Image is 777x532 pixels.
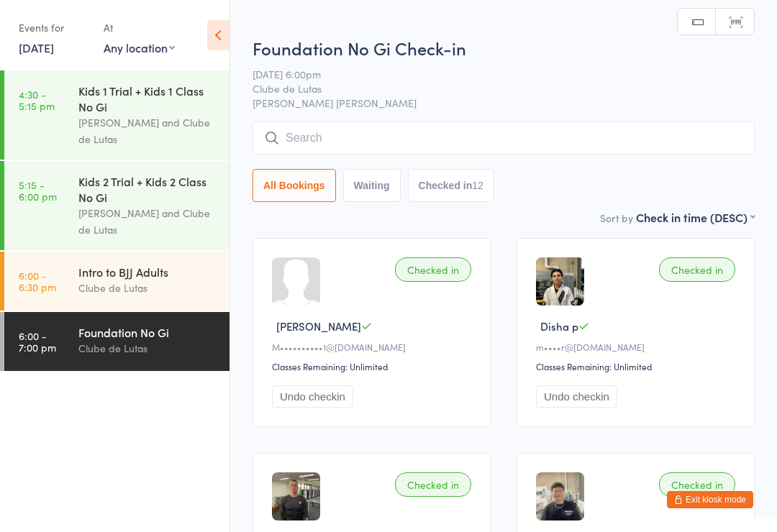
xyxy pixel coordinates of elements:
h2: Foundation No Gi Check-in [253,36,755,60]
a: [DATE] [19,40,54,55]
span: [PERSON_NAME] [PERSON_NAME] [253,96,755,110]
button: All Bookings [253,169,336,202]
input: Search [253,121,755,155]
time: 5:15 - 6:00 pm [19,179,57,202]
div: M••••••••••1@[DOMAIN_NAME] [272,341,476,353]
time: 6:00 - 7:00 pm [19,330,56,353]
button: Undo checkin [272,385,353,408]
a: 5:15 -6:00 pmKids 2 Trial + Kids 2 Class No Gi[PERSON_NAME] and Clube de Lutas [4,161,230,250]
div: At [104,16,175,40]
button: Undo checkin [536,385,617,408]
a: 4:30 -5:15 pmKids 1 Trial + Kids 1 Class No Gi[PERSON_NAME] and Clube de Lutas [4,70,230,160]
div: Check in time (DESC) [636,209,755,225]
span: Disha p [540,318,578,334]
div: Checked in [395,472,471,497]
div: Kids 1 Trial + Kids 1 Class No Gi [78,83,217,114]
div: Classes Remaining: Unlimited [536,360,740,372]
div: 12 [472,180,483,191]
div: Checked in [659,472,735,497]
span: [PERSON_NAME] [276,318,361,334]
a: 6:00 -7:00 pmFoundation No GiClube de Lutas [4,312,230,371]
div: Checked in [395,257,471,282]
div: Classes Remaining: Unlimited [272,360,476,372]
time: 4:30 - 5:15 pm [19,88,55,111]
div: m••••r@[DOMAIN_NAME] [536,341,740,353]
div: Clube de Lutas [78,340,217,357]
label: Sort by [600,211,633,225]
img: image1744184922.png [536,257,584,306]
div: [PERSON_NAME] and Clube de Lutas [78,205,217,238]
div: Events for [19,16,89,40]
div: Intro to BJJ Adults [78,264,217,280]
div: [PERSON_NAME] and Clube de Lutas [78,114,217,147]
button: Waiting [343,169,401,202]
div: Foundation No Gi [78,324,217,340]
img: image1754979746.png [536,472,584,520]
button: Checked in12 [408,169,494,202]
div: Checked in [659,257,735,282]
time: 6:00 - 6:30 pm [19,270,56,293]
img: image1741849555.png [272,472,320,520]
span: [DATE] 6:00pm [253,67,732,81]
a: 6:00 -6:30 pmIntro to BJJ AdultsClube de Lutas [4,252,230,311]
button: Exit kiosk mode [667,491,753,508]
span: Clube de Lutas [253,81,732,96]
div: Kids 2 Trial + Kids 2 Class No Gi [78,173,217,205]
div: Any location [104,40,175,55]
div: Clube de Lutas [78,280,217,296]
